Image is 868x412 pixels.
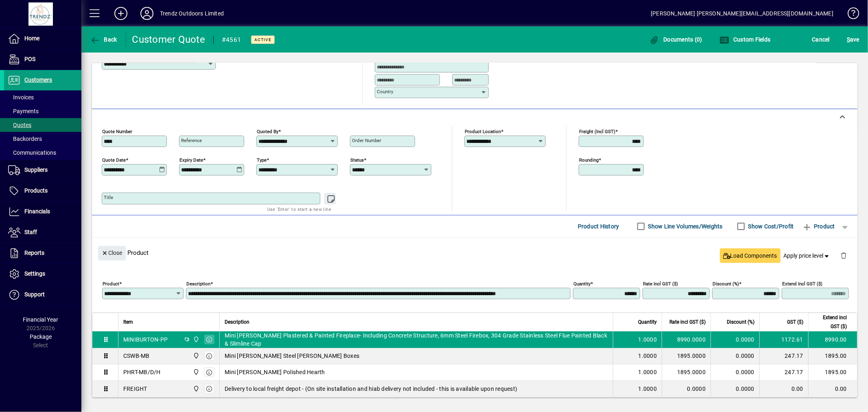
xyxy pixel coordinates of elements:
mat-label: Quote date [102,157,126,162]
td: 0.00 [808,381,857,397]
mat-label: Quoted by [257,128,278,134]
span: 1.0000 [638,368,657,376]
span: Quantity [638,318,657,327]
div: PHRT-MB/D/H [123,368,161,376]
a: Backorders [4,132,81,146]
span: Back [90,36,117,43]
span: Load Components [723,252,777,260]
mat-label: Product [103,281,119,286]
label: Show Cost/Profit [747,222,794,230]
mat-label: Expiry date [179,157,203,162]
mat-label: Title [104,195,113,200]
span: Customers [24,77,52,83]
div: #4561 [222,33,241,46]
button: Product [798,219,839,234]
span: Item [123,318,133,327]
span: Settings [24,270,45,277]
button: Load Components [720,248,781,263]
td: 247.17 [759,364,808,381]
a: POS [4,49,81,70]
mat-label: Extend incl GST ($) [782,281,822,286]
td: 0.0000 [711,331,759,348]
a: Payments [4,104,81,118]
button: Apply price level [781,248,834,263]
a: Knowledge Base [842,2,858,28]
button: Close [98,246,126,261]
div: CSWB-MB [123,352,150,360]
span: Delivery to local freight depot - (On site installation and hiab delivery not included - this is ... [225,385,517,393]
span: 1.0000 [638,352,657,360]
mat-label: Reference [181,138,202,143]
span: Rate incl GST ($) [669,318,706,327]
button: Save [845,32,861,47]
span: Reports [24,250,44,256]
div: MINIBURTON-PP [123,335,168,344]
button: Add [108,6,134,21]
span: ave [847,33,859,46]
div: [PERSON_NAME] [PERSON_NAME][EMAIL_ADDRESS][DOMAIN_NAME] [651,7,833,20]
td: 0.00 [759,381,808,397]
span: S [847,36,850,43]
div: Trendz Outdoors Limited [160,7,224,20]
td: 0.0000 [711,364,759,381]
span: New Plymouth [191,368,200,377]
span: Product [802,220,835,233]
td: 247.17 [759,348,808,364]
a: Invoices [4,90,81,104]
span: Apply price level [784,252,831,260]
app-page-header-button: Delete [834,252,853,259]
mat-label: Rounding [579,157,599,162]
button: Profile [134,6,160,21]
mat-hint: Use 'Enter' to start a new line [267,204,331,214]
td: 0.0000 [711,381,759,397]
a: Support [4,285,81,305]
td: 1895.00 [808,348,857,364]
mat-label: Product location [465,128,501,134]
span: Backorders [8,136,42,142]
mat-label: Order number [352,138,381,143]
mat-label: Status [350,157,364,162]
span: Description [225,318,249,327]
mat-label: Quote number [102,128,132,134]
span: Close [101,246,122,260]
app-page-header-button: Close [96,249,128,256]
div: FREIGHT [123,385,147,393]
mat-label: Description [186,281,210,286]
span: Financials [24,208,50,215]
button: Documents (0) [647,32,704,47]
a: Quotes [4,118,81,132]
div: 0.0000 [667,385,706,393]
span: Suppliers [24,167,48,173]
button: Back [88,32,119,47]
span: Support [24,291,45,298]
mat-label: Type [257,157,267,162]
td: 0.0000 [711,348,759,364]
a: Suppliers [4,160,81,180]
span: Quotes [8,122,31,128]
span: Product History [578,220,619,233]
span: Discount (%) [727,318,754,327]
span: Communications [8,149,56,156]
a: Home [4,28,81,49]
mat-label: Discount (%) [713,281,739,286]
span: Extend incl GST ($) [813,313,847,331]
span: Payments [8,108,39,114]
button: Product History [575,219,623,234]
span: Custom Fields [719,36,771,43]
button: Cancel [810,32,832,47]
a: Reports [4,243,81,263]
div: Customer Quote [132,33,206,46]
button: Delete [834,246,853,265]
span: Products [24,187,48,194]
div: Product [92,238,857,267]
mat-label: Freight (incl GST) [579,128,615,134]
div: 1895.0000 [667,352,706,360]
span: Mini [PERSON_NAME] Polished Hearth [225,368,325,376]
span: Active [254,37,271,42]
td: 1172.61 [759,331,808,348]
span: Documents (0) [649,36,702,43]
mat-label: Quantity [573,281,590,286]
mat-label: Rate incl GST ($) [643,281,678,286]
span: Staff [24,229,37,235]
button: Custom Fields [717,32,773,47]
